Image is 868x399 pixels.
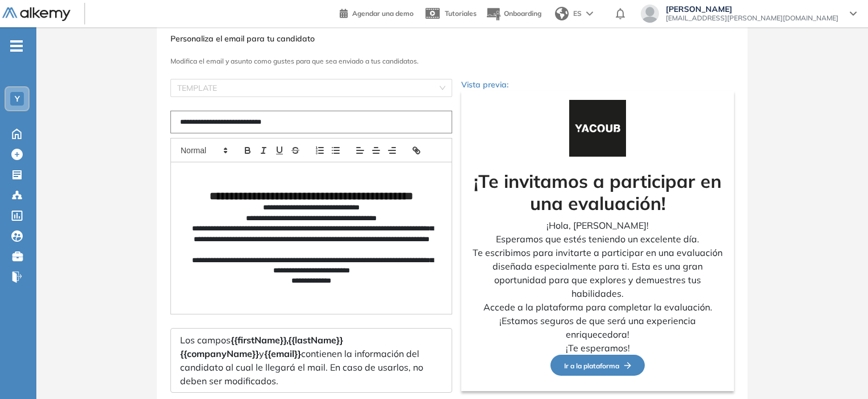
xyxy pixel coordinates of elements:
span: {{lastName}} [288,334,343,346]
i: - [10,45,23,47]
span: Onboarding [504,9,541,18]
span: ES [573,9,582,19]
button: Ir a la plataformaFlecha [550,355,645,376]
img: Flecha [619,362,631,369]
p: ¡Hola, [PERSON_NAME]! [470,219,725,232]
p: Vista previa: [461,79,734,91]
span: Tutoriales [445,9,477,18]
p: Te escribimos para invitarte a participar en una evaluación diseñada especialmente para ti. Esta ... [470,246,725,300]
p: ¡Te esperamos! [470,341,725,355]
p: Accede a la plataforma para completar la evaluación. ¡Estamos seguros de que será una experiencia... [470,300,725,341]
span: {{companyName}} [180,348,259,359]
img: Logo [2,7,70,22]
span: Ir a la plataforma [564,362,631,370]
button: Onboarding [486,2,541,26]
span: Agendar una demo [352,9,414,18]
a: Agendar una demo [340,6,414,19]
span: [PERSON_NAME] [666,5,838,14]
h3: Personaliza el email para tu candidato [170,34,734,44]
img: world [555,7,569,20]
img: Logo de la compañía [569,100,626,157]
span: [EMAIL_ADDRESS][PERSON_NAME][DOMAIN_NAME] [666,14,838,23]
span: {{firstName}}, [231,334,288,346]
div: Los campos y contienen la información del candidato al cual le llegará el mail. En caso de usarlo... [170,328,452,393]
p: Esperamos que estés teniendo un excelente día. [470,232,725,246]
strong: ¡Te invitamos a participar en una evaluación! [474,170,721,214]
h3: Modifica el email y asunto como gustes para que sea enviado a tus candidatos. [170,57,734,65]
img: arrow [586,11,593,16]
span: Y [15,94,20,103]
span: {{email}} [264,348,301,359]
